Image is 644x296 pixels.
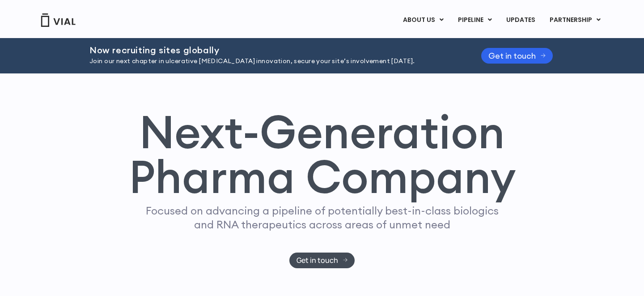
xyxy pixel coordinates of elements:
p: Focused on advancing a pipeline of potentially best-in-class biologics and RNA therapeutics acros... [142,204,502,232]
a: PIPELINEMenu Toggle [451,13,499,28]
a: UPDATES [499,13,542,28]
h1: Next-Generation Pharma Company [128,109,516,200]
img: Vial Logo [40,13,76,27]
a: PARTNERSHIPMenu Toggle [542,13,608,28]
h2: Now recruiting sites globally [89,45,459,55]
span: Get in touch [297,257,338,264]
span: Get in touch [488,52,536,59]
a: Get in touch [289,253,355,268]
p: Join our next chapter in ulcerative [MEDICAL_DATA] innovation, secure your site’s involvement [DA... [89,56,459,66]
a: ABOUT USMenu Toggle [396,13,450,28]
a: Get in touch [481,48,553,64]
